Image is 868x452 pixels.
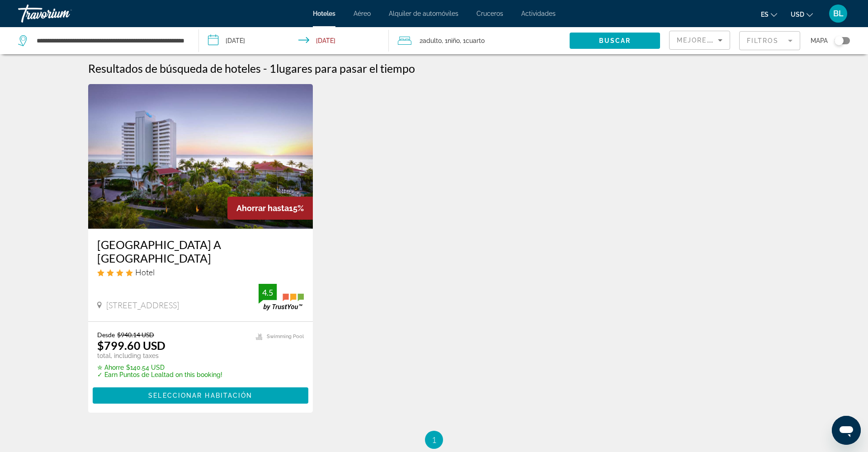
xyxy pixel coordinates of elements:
button: Check-in date: Oct 17, 2025 Check-out date: Oct 19, 2025 [199,27,389,54]
button: Seleccionar habitación [93,387,308,404]
span: lugares para pasar el tiempo [276,61,415,75]
img: Hotel image [88,84,313,229]
span: Adulto [423,37,442,44]
a: Cruceros [476,10,503,17]
span: Seleccionar habitación [148,392,252,399]
button: Filter [739,31,800,51]
div: 4 star Hotel [97,267,304,277]
button: Change currency [791,8,813,21]
p: total, including taxes [97,352,222,359]
span: Cuarto [466,37,485,44]
iframe: Botón para iniciar la ventana de mensajería [832,416,861,445]
p: ✓ Earn Puntos de Lealtad on this booking! [97,371,222,378]
span: ✮ Ahorre [97,364,124,371]
a: Seleccionar habitación [93,390,308,400]
span: - [263,61,267,75]
span: es [761,11,769,18]
a: Actividades [521,10,556,17]
del: $940.14 USD [117,331,154,339]
button: Buscar [570,33,660,49]
span: Mejores descuentos [677,37,767,44]
ins: $799.60 USD [97,339,165,352]
span: Buscar [599,37,631,44]
p: $140.54 USD [97,364,222,371]
mat-select: Sort by [677,35,722,46]
nav: Pagination [88,431,780,449]
span: 2 [420,34,442,47]
span: Ahorrar hasta [236,203,289,213]
span: Hotel [135,267,155,277]
button: Toggle map [828,37,850,45]
button: Change language [761,8,777,21]
span: Niño [448,37,460,44]
span: , 1 [460,34,485,47]
li: Swimming Pool [251,331,304,342]
span: [STREET_ADDRESS] [106,300,179,310]
h1: Resultados de búsqueda de hoteles [88,61,261,75]
span: 1 [432,435,436,445]
a: Aéreo [354,10,371,17]
div: 4.5 [259,287,277,298]
img: trustyou-badge.svg [259,284,304,311]
button: User Menu [826,4,850,23]
h2: 1 [269,61,415,75]
div: 15% [227,197,313,220]
span: , 1 [442,34,460,47]
a: Alquiler de automóviles [389,10,458,17]
span: BL [833,9,844,18]
button: Travelers: 2 adults, 1 child [389,27,570,54]
a: Hoteles [313,10,335,17]
a: [GEOGRAPHIC_DATA] A [GEOGRAPHIC_DATA] [97,238,304,265]
span: Mapa [811,34,828,47]
span: Desde [97,331,115,339]
a: Travorium [18,2,108,25]
span: USD [791,11,804,18]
